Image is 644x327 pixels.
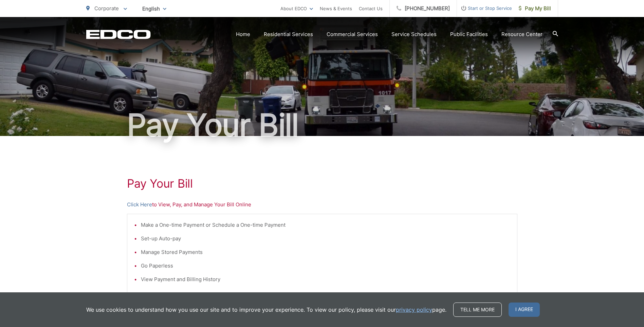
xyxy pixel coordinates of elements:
[86,30,151,39] a: EDCD logo. Return to the homepage.
[127,177,517,190] h1: Pay Your Bill
[141,235,510,243] li: Set-up Auto-pay
[450,30,488,38] a: Public Facilities
[509,303,540,317] span: I agree
[280,4,313,13] a: About EDCO
[391,30,437,38] a: Service Schedules
[264,30,313,38] a: Residential Services
[236,30,250,38] a: Home
[141,248,510,256] li: Manage Stored Payments
[141,275,510,283] li: View Payment and Billing History
[141,221,510,229] li: Make a One-time Payment or Schedule a One-time Payment
[501,30,542,38] a: Resource Center
[141,262,510,270] li: Go Paperless
[320,4,352,13] a: News & Events
[127,201,517,209] p: to View, Pay, and Manage Your Bill Online
[396,306,432,314] a: privacy policy
[453,303,502,317] a: Tell me more
[86,306,446,314] p: We use cookies to understand how you use our site and to improve your experience. To view our pol...
[359,4,383,13] a: Contact Us
[127,201,152,209] a: Click Here
[519,4,551,13] span: Pay My Bill
[327,30,378,38] a: Commercial Services
[86,108,558,142] h1: Pay Your Bill
[137,3,171,15] span: English
[94,5,119,12] span: Corporate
